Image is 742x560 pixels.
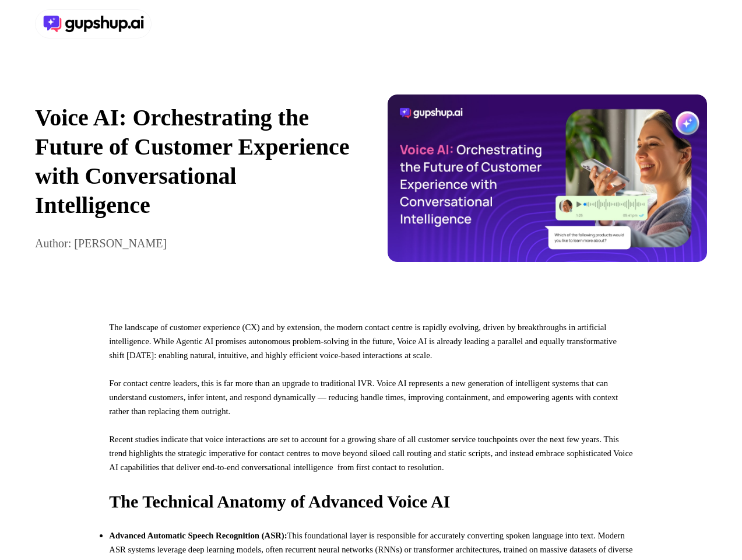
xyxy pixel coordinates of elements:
span: The Technical Anatomy of Advanced Voice AI [109,492,450,511]
span: Author: [PERSON_NAME] [35,237,167,250]
span: Recent studies indicate that voice interactions are set to account for a growing share of all cus... [109,435,632,472]
span: Advanced Automatic Speech Recognition (ASR): [109,531,287,540]
span: The landscape of customer experience (CX) and by extension, the modern contact centre is rapidly ... [109,323,617,360]
p: Voice AI: Orchestrating the Future of Customer Experience with Conversational Intelligence [35,103,355,220]
span: For contact centre leaders, this is far more than an upgrade to traditional IVR. Voice AI represe... [109,379,618,416]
